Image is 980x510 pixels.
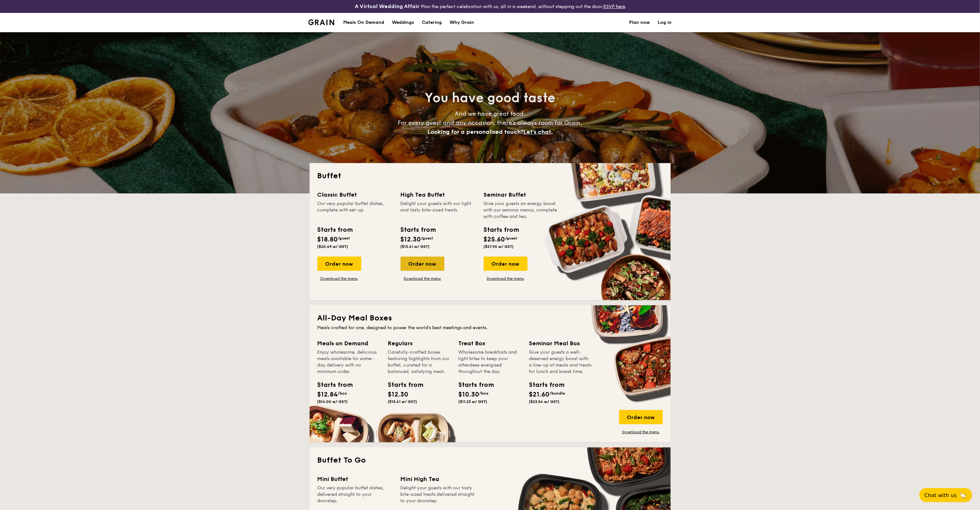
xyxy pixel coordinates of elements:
div: Our very popular buffet dishes, complete with set-up. [317,201,393,220]
div: Treat Box [459,339,521,348]
div: High Tea Buffet [401,190,476,199]
div: Delight your guests with our light and tasty bite-sized treats. [401,201,476,220]
span: ($20.49 w/ GST) [317,244,348,249]
span: /box [480,391,489,396]
span: /box [338,391,347,396]
img: Grain [308,19,335,25]
div: Give your guests a well-deserved energy boost with a line-up of meals and treats for lunch and br... [529,349,592,375]
span: $12.30 [401,236,421,243]
span: /guest [505,236,518,240]
div: Meals On Demand [343,13,384,32]
div: Seminar Meal Box [529,339,592,348]
div: Starts from [388,380,417,390]
a: Download the menu [484,276,528,281]
a: Log in [658,13,672,32]
span: $10.30 [459,391,480,398]
div: Starts from [459,380,488,390]
a: Catering [418,13,446,32]
span: $21.60 [529,391,550,398]
div: Starts from [317,225,353,235]
span: $18.80 [317,236,338,243]
div: Mini High Tea [401,475,476,484]
div: Enjoy wholesome, delicious meals available for same-day delivery with no minimum order. [317,349,380,375]
div: Seminar Buffet [484,190,559,199]
span: Chat with us [925,492,957,498]
div: Regulars [388,339,451,348]
a: Download the menu [619,429,663,435]
a: Logotype [308,19,335,25]
a: Download the menu [317,276,361,281]
div: Meals crafted for one, designed to power the world's best meetings and events. [317,325,663,331]
div: Weddings [392,13,414,32]
h4: A Virtual Wedding Affair [355,3,420,10]
div: Order now [619,410,663,424]
div: Classic Buffet [317,190,393,199]
span: $25.60 [484,236,505,243]
span: ($23.54 w/ GST) [529,399,560,404]
span: /bundle [550,391,565,396]
h2: All-Day Meal Boxes [317,313,663,323]
div: Starts from [529,380,558,390]
div: Order now [317,257,361,271]
a: Download the menu [401,276,444,281]
span: You have good taste [425,90,555,106]
span: And we have great food. For every guest and any occasion, there’s always room for Grain. [398,110,582,135]
span: 🦙 [959,492,967,499]
div: Mini Buffet [317,475,393,484]
a: Weddings [388,13,418,32]
span: ($14.00 w/ GST) [317,399,348,404]
div: Starts from [317,380,346,390]
a: Meals On Demand [339,13,388,32]
div: Starts from [484,225,519,235]
div: Our very popular buffet dishes, delivered straight to your doorstep. [317,485,393,504]
a: Why Grain [446,13,478,32]
span: $12.30 [388,391,409,398]
span: $12.84 [317,391,338,398]
div: Order now [484,257,528,271]
div: Starts from [401,225,436,235]
span: Looking for a personalised touch? [427,128,523,135]
h1: Catering [422,13,442,32]
div: Give your guests an energy boost with our seminar menus, complete with coffee and tea. [484,201,559,220]
div: Order now [401,257,444,271]
span: /guest [338,236,350,240]
a: Plan now [629,13,650,32]
a: RSVP here [603,4,625,9]
h2: Buffet To Go [317,455,663,466]
span: Let's chat. [523,128,553,135]
div: Plan the perfect celebration with us, all in a weekend, without stepping out the door. [305,3,676,10]
span: ($13.41 w/ GST) [388,399,417,404]
span: ($11.23 w/ GST) [459,399,488,404]
div: Delight your guests with our tasty bite-sized treats delivered straight to your doorstep. [401,485,476,504]
span: /guest [421,236,433,240]
div: Meals on Demand [317,339,380,348]
button: Chat with us🦙 [919,488,972,502]
h2: Buffet [317,171,663,181]
div: Carefully-crafted boxes featuring highlights from our buffet, curated for a balanced, satisfying ... [388,349,451,375]
span: ($27.90 w/ GST) [484,244,514,249]
div: Why Grain [450,13,474,32]
div: Wholesome breakfasts and light bites to keep your attendees energised throughout the day. [459,349,521,375]
span: ($13.41 w/ GST) [401,244,430,249]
